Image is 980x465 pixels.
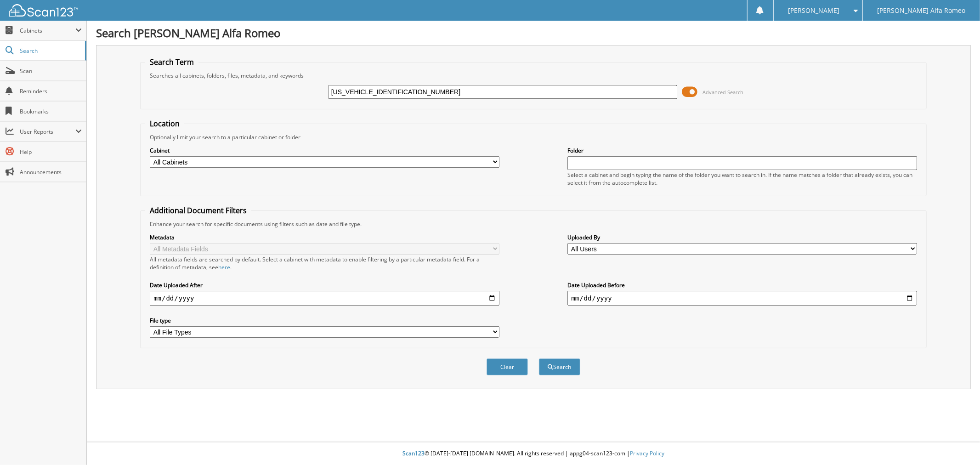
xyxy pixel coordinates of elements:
[567,147,917,154] label: Folder
[150,147,499,154] label: Cabinet
[150,291,499,306] input: start
[788,8,839,13] span: [PERSON_NAME]
[20,67,82,75] span: Scan
[145,133,922,141] div: Optionally limit your search to a particular cabinet or folder
[145,205,251,215] legend: Additional Document Filters
[934,421,980,465] iframe: Chat Widget
[567,233,917,241] label: Uploaded By
[145,72,922,79] div: Searches all cabinets, folders, files, metadata, and keywords
[145,57,198,67] legend: Search Term
[150,255,499,271] div: All metadata fields are searched by default. Select a cabinet with metadata to enable filtering b...
[20,47,80,55] span: Search
[20,108,82,115] span: Bookmarks
[150,281,499,289] label: Date Uploaded After
[145,220,922,228] div: Enhance your search for specific documents using filters such as date and file type.
[402,449,425,457] span: Scan123
[20,27,75,34] span: Cabinets
[567,291,917,306] input: end
[20,128,75,136] span: User Reports
[9,4,78,17] img: scan123-logo-white.svg
[20,148,82,156] span: Help
[487,358,528,375] button: Clear
[539,358,580,375] button: Search
[20,168,82,176] span: Announcements
[630,449,664,457] a: Privacy Policy
[145,119,184,129] legend: Location
[567,171,917,187] div: Select a cabinet and begin typing the name of the folder you want to search in. If the name match...
[87,442,980,465] div: © [DATE]-[DATE] [DOMAIN_NAME]. All rights reserved | appg04-scan123-com |
[567,281,917,289] label: Date Uploaded Before
[702,89,743,96] span: Advanced Search
[96,25,971,40] h1: Search [PERSON_NAME] Alfa Romeo
[878,8,966,13] span: [PERSON_NAME] Alfa Romeo
[218,263,230,271] a: here
[150,317,499,324] label: File type
[20,87,82,95] span: Reminders
[150,233,499,241] label: Metadata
